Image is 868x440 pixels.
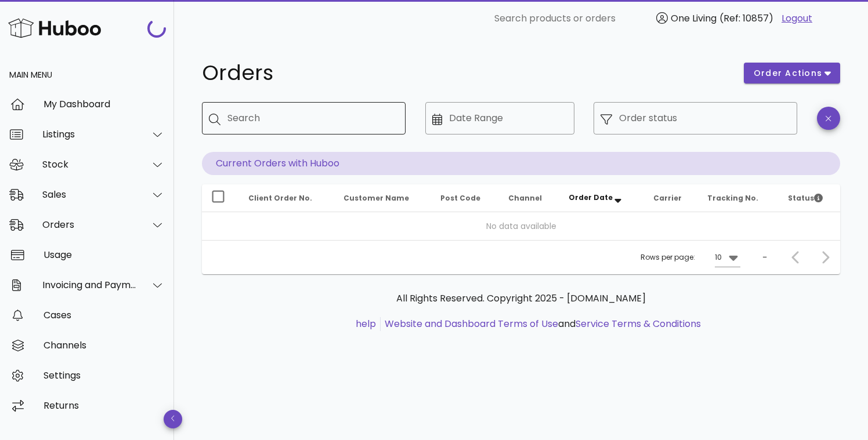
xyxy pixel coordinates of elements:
[644,184,699,212] th: Carrier
[788,193,823,203] span: Status
[753,67,823,79] span: order actions
[44,340,165,351] div: Channels
[248,193,312,203] span: Client Order No.
[334,184,431,212] th: Customer Name
[44,99,165,110] div: My Dashboard
[44,310,165,321] div: Cases
[779,184,840,212] th: Status
[744,63,840,83] button: order actions
[42,279,137,290] div: Invoicing and Payments
[343,193,409,203] span: Customer Name
[653,193,682,203] span: Carrier
[385,317,558,330] a: Website and Dashboard Terms of Use
[44,370,165,381] div: Settings
[42,159,137,170] div: Stock
[719,12,773,25] span: (Ref: 10857)
[202,152,840,175] p: Current Orders with Huboo
[42,219,137,230] div: Orders
[671,12,717,25] span: One Living
[8,16,101,41] img: Huboo Logo
[715,252,722,263] div: 10
[202,212,840,240] td: No data available
[431,184,499,212] th: Post Code
[698,184,779,212] th: Tracking No.
[44,249,165,260] div: Usage
[499,184,559,212] th: Channel
[508,193,542,203] span: Channel
[715,248,740,267] div: 10Rows per page:
[356,317,376,330] a: help
[782,12,812,26] a: Logout
[44,400,165,411] div: Returns
[42,189,137,200] div: Sales
[576,317,701,330] a: Service Terms & Conditions
[559,184,644,212] th: Order Date: Sorted descending. Activate to remove sorting.
[440,193,480,203] span: Post Code
[569,192,613,202] span: Order Date
[762,252,767,263] div: –
[211,292,831,306] p: All Rights Reserved. Copyright 2025 - [DOMAIN_NAME]
[707,193,758,203] span: Tracking No.
[202,63,730,83] h1: Orders
[641,241,740,274] div: Rows per page:
[239,184,334,212] th: Client Order No.
[381,317,701,331] li: and
[42,129,137,140] div: Listings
